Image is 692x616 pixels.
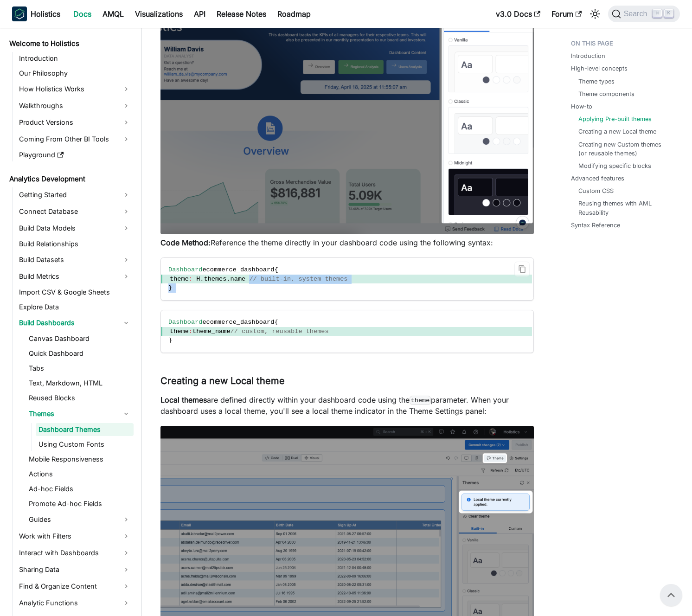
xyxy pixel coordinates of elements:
a: Applying Pre-built themes [578,115,652,123]
span: : [189,276,192,282]
a: Reusing themes with AML Reusability [578,199,671,217]
a: High-level concepts [571,64,628,73]
a: Advanced features [571,174,624,183]
a: Playground [16,148,134,161]
b: Holistics [31,8,60,19]
span: theme [170,328,189,335]
a: Introduction [16,52,134,65]
nav: Docs sidebar [3,28,142,616]
a: Walkthroughs [16,98,134,113]
a: Modifying specific blocks [578,161,651,170]
a: Find & Organize Content [16,579,134,594]
a: Promote Ad-hoc Fields [26,497,134,510]
h3: Creating a new Local theme [160,375,534,387]
a: Ad-hoc Fields [26,482,134,495]
a: Reused Blocks [26,391,134,404]
span: // built-in, system themes [249,276,347,282]
a: Analytics Development [6,173,134,186]
kbd: K [664,9,673,18]
button: Copy code to clipboard [514,262,530,277]
button: Scroll back to top [660,584,682,606]
a: Sharing Data [16,562,134,577]
a: Analytic Functions [16,596,134,610]
span: ecommerce_dashboard [202,319,274,326]
strong: Local themes [160,395,207,404]
span: : [189,328,192,335]
kbd: ⌘ [653,9,662,18]
a: Import CSV & Google Sheets [16,286,134,299]
button: Switch between dark and light mode (currently light mode) [588,6,602,21]
code: theme [410,396,431,405]
span: { [274,319,278,326]
a: Forum [546,6,587,21]
a: Using Custom Fonts [36,438,134,451]
a: Visualizations [129,6,188,21]
a: Interact with Dashboards [16,545,134,560]
a: How-to [571,102,592,111]
a: Getting Started [16,187,134,202]
img: Holistics [12,6,27,21]
a: Theme types [578,77,615,86]
a: Canvas Dashboard [26,332,134,345]
a: Connect Database [16,204,134,219]
a: API [188,6,211,21]
span: . [226,276,230,282]
a: Dashboard Themes [36,423,134,436]
a: Coming From Other BI Tools [16,132,134,147]
p: Reference the theme directly in your dashboard code using the following syntax: [160,237,534,248]
a: Introduction [571,51,605,60]
a: Roadmap [272,6,316,21]
span: Dashboard [168,319,202,326]
a: AMQL [97,6,129,21]
a: Themes [26,406,134,421]
a: How Holistics Works [16,82,134,96]
span: Dashboard [168,266,202,273]
a: v3.0 Docs [490,6,546,21]
strong: Code Method: [160,238,211,247]
span: themes [204,276,226,282]
button: Search (Command+K) [608,6,680,22]
span: Search [621,10,653,18]
a: Release Notes [211,6,272,21]
span: } [168,284,172,291]
a: Guides [26,512,134,527]
a: Mobile Responsiveness [26,453,134,466]
span: theme_name [192,328,231,335]
span: { [274,266,278,273]
a: Build Data Models [16,221,134,236]
a: Build Metrics [16,269,134,284]
span: theme [170,276,189,282]
a: Tabs [26,362,134,375]
a: Build Relationships [16,237,134,250]
a: Build Dashboards [16,315,134,330]
a: Our Philosophy [16,67,134,80]
a: Product Versions [16,115,134,130]
a: Quick Dashboard [26,347,134,360]
p: are defined directly within your dashboard code using the parameter. When your dashboard uses a l... [160,394,534,417]
a: Explore Data [16,301,134,314]
span: } [168,337,172,344]
a: HolisticsHolistics [12,6,60,21]
a: Actions [26,468,134,481]
a: Text, Markdown, HTML [26,377,134,390]
span: name [231,276,246,282]
a: Syntax Reference [571,221,620,230]
a: Welcome to Holistics [6,37,134,50]
a: Creating new Custom themes (or reusable themes) [578,140,671,158]
span: // custom, reusable themes [231,328,329,335]
a: Docs [68,6,97,21]
a: Creating a new Local theme [578,127,656,136]
span: H [196,276,200,282]
span: . [200,276,204,282]
a: Build Datasets [16,252,134,267]
a: Work with Filters [16,529,134,544]
span: ecommerce_dashboard [202,266,274,273]
a: Theme components [578,90,634,98]
a: Custom CSS [578,186,614,195]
